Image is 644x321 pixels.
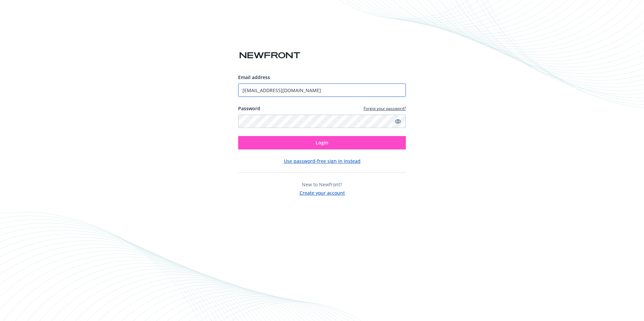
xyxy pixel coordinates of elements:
span: Login [316,139,328,146]
a: Show password [394,117,402,125]
button: Create your account [300,188,345,196]
button: Use password-free sign in instead [284,157,361,165]
span: New to Newfront? [302,181,342,188]
a: Forgot your password? [364,106,406,111]
input: Enter your password [238,115,406,128]
input: Enter your email [238,83,406,97]
button: Login [238,136,406,149]
span: Email address [238,74,270,80]
img: Newfront logo [238,50,302,61]
label: Password [238,105,260,112]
